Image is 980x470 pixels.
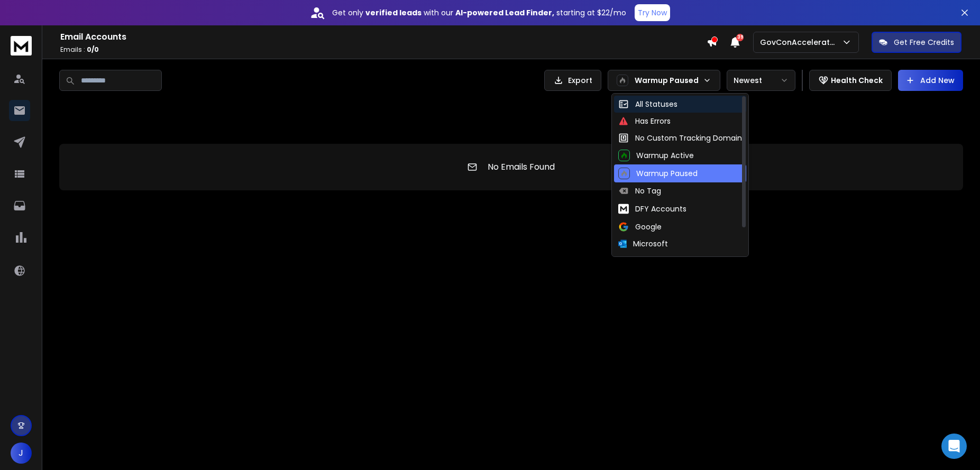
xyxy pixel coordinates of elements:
strong: AI-powered Lead Finder, [455,7,554,18]
p: GovConAccelerator [760,37,841,48]
div: Microsoft [618,238,668,249]
div: Google [618,222,662,232]
button: Export [544,70,601,91]
button: Get Free Credits [872,32,961,53]
div: No Tag [618,186,661,196]
div: Warmup Active [618,150,694,161]
div: Has Errors [618,116,671,126]
button: Health Check [809,70,892,91]
span: 0 / 0 [87,45,99,54]
p: Emails : [60,45,707,54]
p: Health Check [831,75,883,86]
button: J [11,443,32,464]
div: All Statuses [618,99,677,109]
div: DFY Accounts [618,202,686,215]
p: Get Free Credits [894,37,954,48]
div: No Custom Tracking Domain [618,133,742,143]
p: Warmup Paused [635,75,699,86]
div: Warmup Paused [618,168,698,179]
span: 39 [736,34,744,41]
p: No Emails Found [488,161,555,173]
button: Try Now [635,4,670,21]
h1: Email Accounts [60,31,707,43]
strong: verified leads [365,7,422,18]
p: Get only with our starting at $22/mo [332,7,626,18]
button: Newest [727,70,795,91]
div: Open Intercom Messenger [941,434,967,459]
button: Add New [898,70,963,91]
p: Try Now [638,7,667,18]
img: logo [11,36,32,56]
